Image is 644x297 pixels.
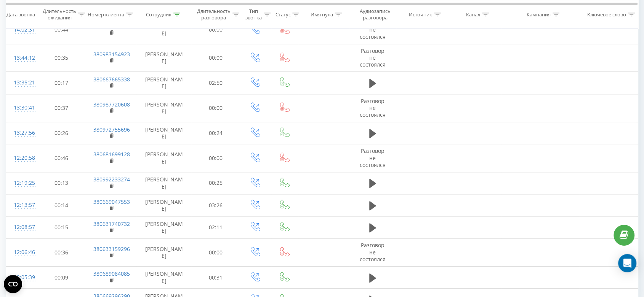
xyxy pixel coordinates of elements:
div: Open Intercom Messenger [618,254,636,272]
td: 00:25 [191,172,240,194]
td: 00:24 [191,122,240,144]
td: 00:44 [37,16,86,44]
div: Статус [275,11,290,17]
button: Open CMP widget [4,275,22,293]
span: Разговор не состоялся [360,47,386,68]
div: Номер клиента [88,11,124,17]
div: 14:02:31 [14,22,29,37]
td: [PERSON_NAME] [136,267,191,289]
div: Сотрудник [146,11,171,17]
div: 13:44:12 [14,51,29,65]
td: 00:00 [191,94,240,122]
td: [PERSON_NAME] [136,194,191,216]
td: 00:14 [37,194,86,216]
div: Источник [409,11,432,17]
span: Разговор не состоялся [360,97,386,118]
td: 00:13 [37,172,86,194]
div: 12:13:57 [14,198,29,213]
td: 03:26 [191,194,240,216]
span: Разговор не состоялся [360,241,386,262]
td: 00:15 [37,216,86,238]
a: 380667665338 [93,76,130,83]
td: 00:00 [191,238,240,267]
td: 00:00 [191,44,240,72]
div: 12:20:58 [14,151,29,165]
td: [PERSON_NAME] [136,172,191,194]
td: 00:37 [37,94,86,122]
td: 00:00 [191,144,240,172]
td: 00:26 [37,122,86,144]
td: 00:31 [191,267,240,289]
div: Канал [466,11,480,17]
td: 00:36 [37,238,86,267]
a: 380631740732 [93,220,130,227]
td: 02:11 [191,216,240,238]
a: 380633159296 [93,245,130,253]
td: 00:17 [37,72,86,94]
td: [PERSON_NAME] [136,122,191,144]
a: 380681699128 [93,151,130,158]
div: Тип звонка [245,8,262,21]
div: Дата звонка [6,11,35,17]
span: Разговор не состоялся [360,19,386,40]
td: 02:50 [191,72,240,94]
div: Длительность разговора [197,8,231,21]
td: [PERSON_NAME] [136,94,191,122]
a: 380689084085 [93,270,130,277]
a: 380987720608 [93,101,130,108]
td: [PERSON_NAME] [136,44,191,72]
td: [PERSON_NAME] [136,216,191,238]
div: Имя пула [311,11,333,17]
td: [PERSON_NAME] [136,16,191,44]
td: 00:09 [37,267,86,289]
a: 380972755696 [93,126,130,133]
div: Кампания [527,11,551,17]
td: 00:46 [37,144,86,172]
td: 00:35 [37,44,86,72]
a: 380669047553 [93,198,130,205]
div: 12:19:25 [14,176,29,191]
div: 12:06:46 [14,245,29,260]
div: Аудиозапись разговора [356,8,394,21]
div: Длительность ожидания [43,8,76,21]
div: 13:30:41 [14,100,29,115]
div: 12:05:39 [14,270,29,285]
td: [PERSON_NAME] [136,238,191,267]
td: [PERSON_NAME] [136,144,191,172]
td: 00:00 [191,16,240,44]
div: 12:08:57 [14,220,29,235]
div: 13:35:21 [14,75,29,90]
td: [PERSON_NAME] [136,72,191,94]
div: 13:27:56 [14,125,29,140]
a: 380992233274 [93,176,130,183]
div: Ключевое слово [587,11,626,17]
span: Разговор не состоялся [360,147,386,168]
a: 380983154923 [93,51,130,58]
